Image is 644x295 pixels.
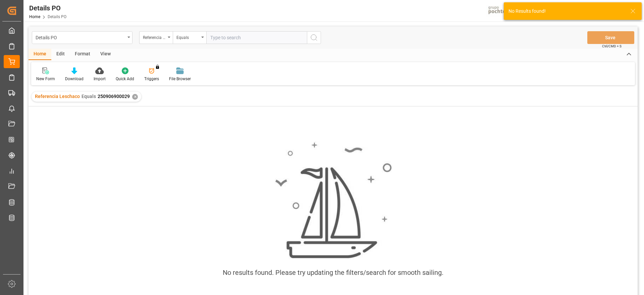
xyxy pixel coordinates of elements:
span: Ctrl/CMD + S [602,44,622,49]
button: Save [587,31,634,44]
div: Referencia Leschaco [143,33,166,41]
div: Format [70,49,95,60]
div: Quick Add [116,76,134,82]
div: Details PO [36,33,125,41]
div: Edit [51,49,70,60]
span: Referencia Leschaco [35,94,80,99]
div: New Form [36,76,55,82]
div: Download [65,76,84,82]
input: Type to search [206,31,307,44]
span: 250906900029 [98,94,130,99]
div: ✕ [132,94,138,100]
div: File Browser [169,76,191,82]
div: Details PO [29,3,66,13]
div: Equals [176,33,199,41]
button: open menu [173,31,206,44]
div: Home [29,49,51,60]
button: open menu [139,31,173,44]
button: search button [307,31,321,44]
button: open menu [32,31,132,44]
img: pochtecaImg.jpg_1689854062.jpg [486,5,519,17]
div: No Results found! [508,8,624,15]
img: smooth_sailing.jpeg [274,141,392,259]
div: Import [94,76,106,82]
div: No results found. Please try updating the filters/search for smooth sailing. [223,267,443,278]
div: View [95,49,116,60]
span: Equals [82,94,96,99]
a: Home [29,14,40,19]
